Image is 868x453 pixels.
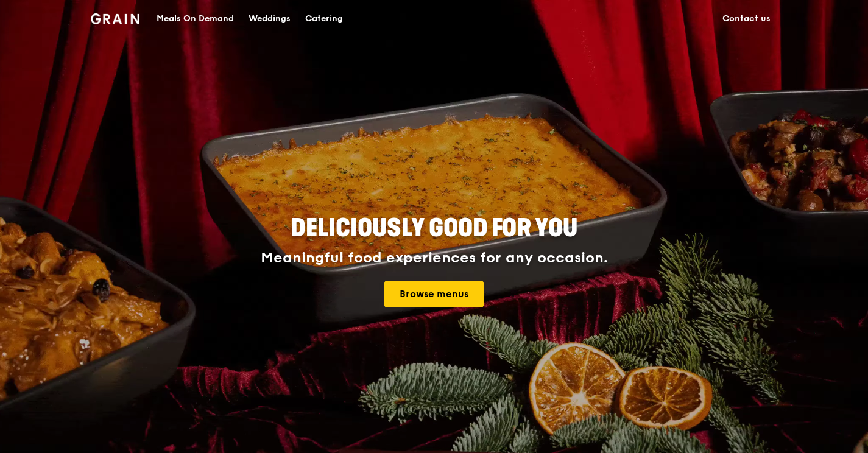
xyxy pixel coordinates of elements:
img: Grain [91,13,140,24]
a: Weddings [241,1,298,37]
div: Meaningful food experiences for any occasion. [215,250,654,267]
a: Contact us [715,1,778,37]
div: Catering [305,1,343,37]
span: Deliciously good for you [291,214,577,243]
a: Catering [298,1,350,37]
a: Browse menus [384,281,484,307]
div: Meals On Demand [157,1,234,37]
div: Weddings [249,1,291,37]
